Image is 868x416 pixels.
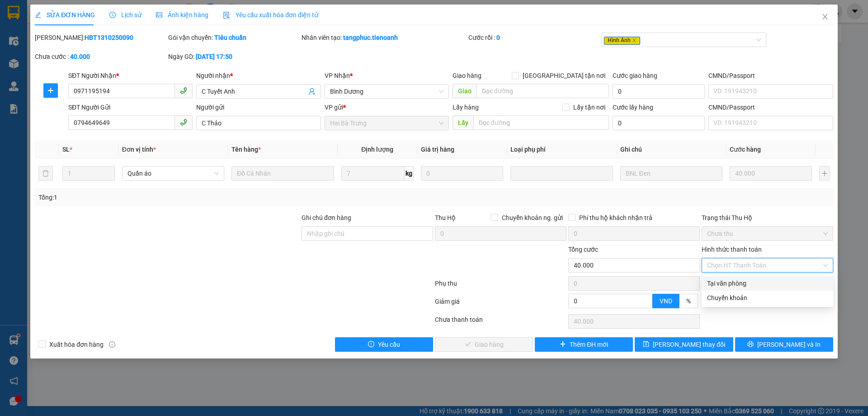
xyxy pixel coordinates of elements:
[4,40,67,49] span: ĐC: 660 [GEOGRAPHIC_DATA], [GEOGRAPHIC_DATA]
[231,166,334,181] input: VD: Bàn, Ghế
[507,141,616,158] th: Loại phụ phí
[43,83,58,98] button: plus
[223,11,318,19] span: Yêu cầu xuất hóa đơn điện tử
[613,104,653,111] label: Cước lấy hàng
[707,293,828,303] div: Chuyển khoản
[38,166,53,181] button: delete
[421,166,503,181] input: 0
[196,71,321,81] div: Người nhận
[473,115,609,130] input: Dọc đường
[168,33,300,43] div: Gói vận chuyển:
[496,34,500,41] b: 0
[405,166,414,181] span: kg
[702,213,833,223] div: Trạng thái Thu Hộ
[61,22,99,29] strong: 1900 633 614
[576,213,656,223] span: Phí thu hộ khách nhận trả
[109,11,142,19] span: Lịch sử
[421,146,454,153] span: Giá trị hàng
[453,84,476,98] span: Giao
[44,87,57,94] span: plus
[435,214,456,221] span: Thu Hộ
[308,88,316,95] span: user-add
[196,102,321,112] div: Người gửi
[434,296,567,312] div: Giảm giá
[85,34,133,41] b: HBT1310250090
[38,192,335,202] div: Tổng: 1
[708,102,833,112] div: CMND/Passport
[434,315,567,330] div: Chưa thanh toán
[620,166,722,181] input: Ghi Chú
[231,146,261,153] span: Tên hàng
[70,53,90,60] b: 40.000
[368,341,374,348] span: exclamation-circle
[156,12,162,18] span: picture
[434,278,567,294] div: Phụ thu
[35,33,166,43] div: [PERSON_NAME]:
[498,213,566,223] span: Chuyển khoản ng. gửi
[468,33,600,43] div: Cước rồi :
[69,33,115,38] span: VP Nhận: Hai Bà Trưng
[570,102,609,112] span: Lấy tận nơi
[570,339,608,349] span: Thêm ĐH mới
[613,72,657,79] label: Cước giao hàng
[33,5,127,14] span: CTY TNHH DLVT TIẾN OANH
[68,102,193,112] div: SĐT Người Gửi
[35,15,125,21] strong: NHẬN HÀNG NHANH - GIAO TỐC HÀNH
[4,33,44,38] span: VP Gửi: Bình Dương
[821,13,829,20] span: close
[660,297,672,305] span: VND
[735,337,833,352] button: printer[PERSON_NAME] và In
[757,339,821,349] span: [PERSON_NAME] và In
[604,37,640,45] span: Hình Ảnh
[168,52,300,62] div: Ngày GD:
[302,226,433,241] input: Ghi chú đơn hàng
[560,341,566,348] span: plus
[335,337,433,352] button: exclamation-circleYêu cầu
[632,38,637,43] span: close
[643,341,649,348] span: save
[214,34,246,41] b: Tiêu chuẩn
[519,71,609,81] span: [GEOGRAPHIC_DATA] tận nơi
[708,71,833,81] div: CMND/Passport
[330,85,443,98] span: Bình Dương
[707,278,828,288] div: Tại văn phòng
[69,42,130,47] span: ĐC: [STREET_ADDRESS] BMT
[635,337,733,352] button: save[PERSON_NAME] thay đổi
[330,116,443,130] span: Hai Bà Trưng
[747,341,754,348] span: printer
[35,52,166,62] div: Chưa cước :
[617,141,726,158] th: Ghi chú
[613,84,705,99] input: Cước giao hàng
[19,59,116,66] span: ----------------------------------------------
[302,33,467,43] div: Nhân viên tạo:
[41,67,95,74] span: GỬI KHÁCH HÀNG
[156,11,208,19] span: Ảnh kiện hàng
[325,102,449,112] div: VP gửi
[812,5,838,30] button: Close
[730,166,812,181] input: 0
[653,339,725,349] span: [PERSON_NAME] thay đổi
[361,146,393,153] span: Định lượng
[69,51,100,56] span: ĐT: 0935371718
[46,339,107,349] span: Xuất hóa đơn hàng
[343,34,398,41] b: tangphuc.tienoanh
[435,337,533,352] button: checkGiao hàng
[109,341,115,348] span: info-circle
[68,71,193,81] div: SĐT Người Nhận
[707,227,828,240] span: Chưa thu
[453,104,479,111] span: Lấy hàng
[613,116,705,130] input: Cước lấy hàng
[730,146,761,153] span: Cước hàng
[325,72,350,79] span: VP Nhận
[35,12,41,18] span: edit
[35,11,95,19] span: SỬA ĐƠN HÀNG
[476,84,609,98] input: Dọc đường
[453,115,473,130] span: Lấy
[4,51,36,56] span: ĐT:0789 629 629
[686,297,691,305] span: %
[702,246,762,253] label: Hình thức thanh toán
[535,337,633,352] button: plusThêm ĐH mới
[568,246,598,253] span: Tổng cước
[4,6,26,29] img: logo
[378,339,400,349] span: Yêu cầu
